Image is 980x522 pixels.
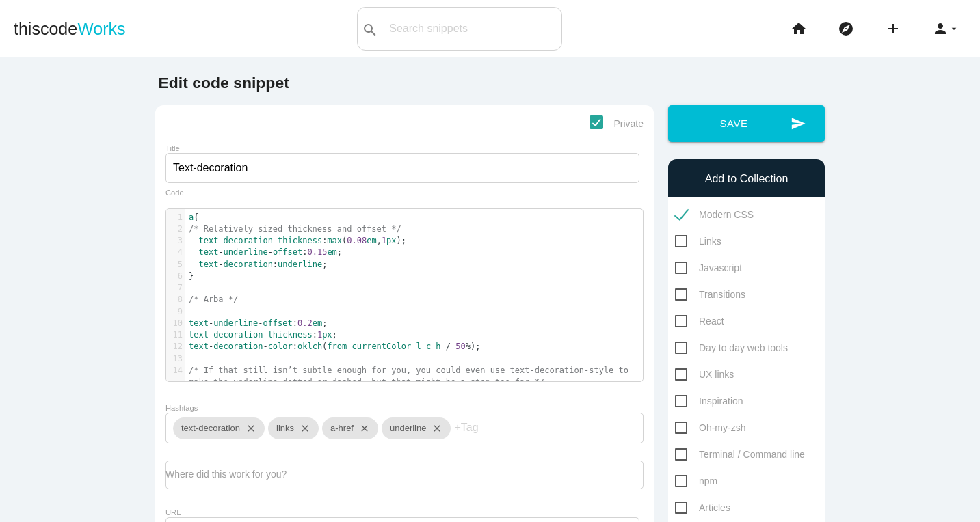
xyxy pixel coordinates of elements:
i: explore [838,7,854,51]
span: 0.2 [297,318,313,328]
label: Where did this work for you? [165,469,287,480]
div: 6 [166,271,185,282]
div: 10 [166,318,185,329]
span: : ( ); [189,342,481,351]
span: Terminal / Command line [675,446,805,463]
span: decoration [213,330,263,340]
span: oklch [297,342,322,351]
span: c [426,342,431,351]
span: 0.08 [347,236,367,245]
i: close [354,417,370,439]
div: 3 [166,235,185,247]
i: person [932,7,949,51]
span: thickness [278,236,322,245]
span: { [189,212,199,222]
div: a-href [322,417,378,439]
i: arrow_drop_down [949,7,959,51]
i: close [426,417,442,439]
span: px [386,236,396,245]
span: - [209,330,213,340]
div: 12 [166,341,185,353]
span: - [209,342,213,351]
div: 9 [166,306,185,318]
span: h [436,342,440,351]
span: UX links [675,366,734,383]
i: search [362,8,378,52]
div: 11 [166,329,185,341]
h6: Add to Collection [675,173,818,185]
i: add [885,7,901,51]
span: decoration [224,236,273,245]
span: /* Arba */ [189,294,238,304]
span: text [189,342,209,351]
span: text [189,330,209,340]
span: 1 [317,330,322,340]
div: 8 [166,294,185,305]
span: Modern CSS [675,206,754,223]
b: Edit code snippet [159,74,289,92]
div: 2 [166,223,185,235]
a: thiscodeWorks [14,7,126,51]
span: max [327,236,342,245]
span: : ; [189,247,342,257]
span: - [258,318,263,328]
span: : ( , ); [189,236,406,245]
div: 7 [166,282,185,294]
span: underline [278,260,322,269]
span: - [268,247,273,257]
span: Transitions [675,286,745,303]
span: } [189,271,194,281]
span: decoration [224,260,273,269]
span: Private [590,115,644,133]
div: 5 [166,259,185,271]
i: close [294,417,310,439]
span: 50 [455,342,465,351]
div: 1 [166,212,185,223]
span: px [322,330,332,340]
span: Links [675,233,721,250]
span: a [189,212,194,222]
span: em [313,318,322,328]
span: text [198,247,218,257]
span: l [416,342,421,351]
i: send [791,105,806,142]
span: decoration [213,342,263,351]
span: npm [675,473,717,490]
div: links [268,417,319,439]
i: home [791,7,807,51]
span: Day to day web tools [675,340,788,357]
span: currentColor [352,342,411,351]
span: Works [77,19,125,38]
span: - [218,260,223,269]
span: offset [273,247,302,257]
span: text [198,260,218,269]
span: : ; [189,260,327,269]
span: /* Relatively sized thickness and offset */ [189,224,401,234]
span: React [675,313,724,330]
span: - [218,247,223,257]
span: Javascript [675,260,742,277]
span: / [446,342,451,351]
div: 4 [166,247,185,258]
span: offset [263,318,292,328]
span: - [218,236,223,245]
span: underline [213,318,258,328]
span: % [466,342,471,351]
label: Code [165,189,184,197]
span: 1 [382,236,386,245]
span: text [198,236,218,245]
input: Search snippets [382,14,561,43]
span: - [209,318,213,328]
div: underline [382,417,451,439]
span: : ; [189,330,337,340]
div: 14 [166,365,185,376]
span: thickness [268,330,313,340]
span: Oh-my-zsh [675,420,745,437]
span: 0.15 [307,247,327,257]
div: 13 [166,353,185,365]
input: +Tag [454,413,536,442]
span: - [263,342,267,351]
button: search [358,8,382,50]
label: Hashtags [165,404,198,412]
span: em [327,247,336,257]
